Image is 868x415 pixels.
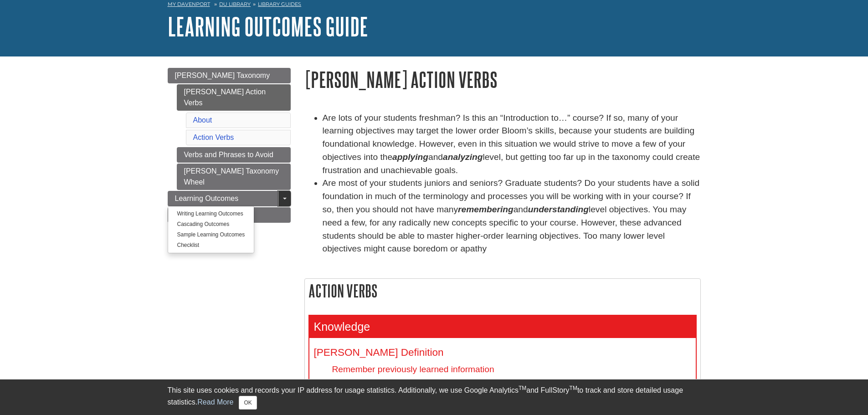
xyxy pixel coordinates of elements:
em: understanding [528,205,589,214]
div: This site uses cookies and records your IP address for usage statistics. Additionally, we use Goo... [168,385,701,410]
a: Verbs and Phrases to Avoid [177,147,291,163]
sup: TM [519,385,526,391]
a: Learning Outcomes [168,191,291,206]
a: Action Verbs [193,133,234,141]
strong: applying [392,152,428,162]
a: Writing Learning Outcomes [168,209,254,219]
a: Learning Outcomes Guide [168,12,368,41]
span: Learning Outcomes [175,195,239,202]
a: [PERSON_NAME] Action Verbs [177,84,291,111]
a: Checklist [168,240,254,251]
button: Close [239,396,257,410]
a: [PERSON_NAME] Taxonomy [168,68,291,83]
div: Guide Page Menu [168,68,291,223]
a: Library Guides [258,1,301,7]
a: Cascading Outcomes [168,219,254,230]
strong: analyzing [443,152,483,162]
dd: Remember previously learned information [332,363,691,375]
sup: TM [570,385,577,391]
a: My Davenport [168,0,210,8]
h1: [PERSON_NAME] Action Verbs [304,68,701,91]
h2: Action Verbs [305,279,700,303]
a: [PERSON_NAME] Taxonomy Wheel [177,164,291,190]
li: Are lots of your students freshman? Is this an “Introduction to…” course? If so, many of your lea... [323,112,701,177]
a: Read More [197,398,233,406]
h4: [PERSON_NAME] Definition [314,347,691,359]
h3: Knowledge [309,316,696,338]
em: remembering [458,205,514,214]
a: About [193,116,212,124]
li: Are most of your students juniors and seniors? Graduate students? Do your students have a solid f... [323,177,701,256]
a: Sample Learning Outcomes [168,230,254,240]
span: [PERSON_NAME] Taxonomy [175,72,270,79]
a: DU Library [219,1,251,7]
